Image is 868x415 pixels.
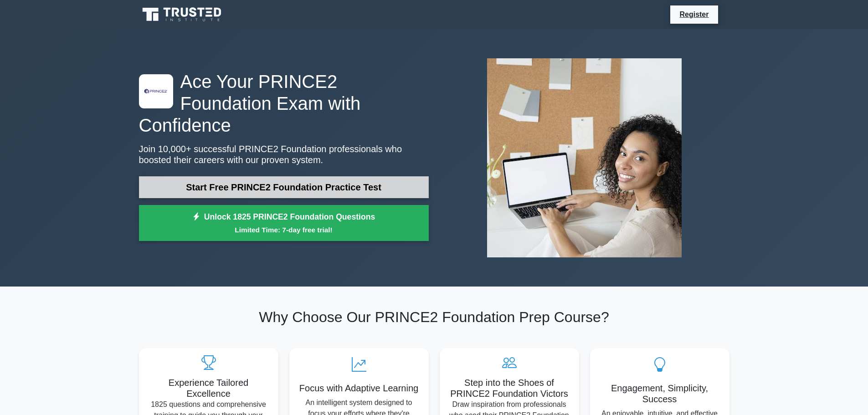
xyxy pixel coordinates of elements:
[150,225,417,235] small: Limited Time: 7-day free trial!
[674,9,714,20] a: Register
[447,377,572,399] h5: Step into the Shoes of PRINCE2 Foundation Victors
[139,71,429,136] h1: Ace Your PRINCE2 Foundation Exam with Confidence
[597,383,722,405] h5: Engagement, Simplicity, Success
[139,143,429,165] p: Join 10,000+ successful PRINCE2 Foundation professionals who boosted their careers with our prove...
[139,308,729,326] h2: Why Choose Our PRINCE2 Foundation Prep Course?
[146,377,271,399] h5: Experience Tailored Excellence
[139,205,429,241] a: Unlock 1825 PRINCE2 Foundation QuestionsLimited Time: 7-day free trial!
[297,383,421,394] h5: Focus with Adaptive Learning
[139,176,429,198] a: Start Free PRINCE2 Foundation Practice Test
